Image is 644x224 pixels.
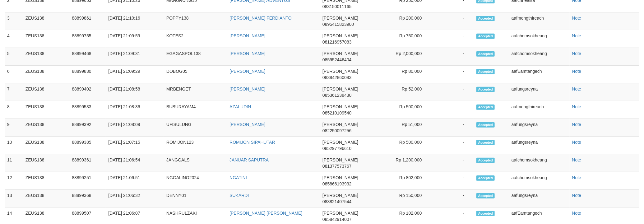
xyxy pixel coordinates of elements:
td: 88899385 [69,137,106,154]
td: - [431,12,474,30]
span: 082250097256 [322,128,351,133]
td: Rp 750,000 [381,30,431,48]
span: Accepted [476,105,495,110]
td: 10 [5,137,23,154]
span: Accepted [476,16,495,21]
td: Rp 52,000 [381,83,431,101]
td: - [431,101,474,119]
td: 88899468 [69,48,106,66]
td: UFISULUNG [164,119,227,137]
td: Rp 150,000 [381,190,431,208]
span: Accepted [476,87,495,92]
td: Rp 200,000 [381,12,431,30]
a: Note [572,211,581,216]
td: DOBOG05 [164,66,227,83]
span: 085952446404 [322,57,351,62]
td: POPPY138 [164,12,227,30]
td: - [431,172,474,190]
td: - [431,119,474,137]
td: Rp 1,200,000 [381,154,431,172]
span: [PERSON_NAME] [322,140,358,145]
span: [PERSON_NAME] [322,16,358,21]
a: Note [572,193,581,198]
td: [DATE] 21:09:31 [106,48,164,66]
a: [PERSON_NAME] [229,69,265,74]
td: ZEUS138 [23,30,69,48]
a: Note [572,51,581,56]
a: Note [572,157,581,162]
td: - [431,48,474,66]
span: 0895415823900 [322,22,354,27]
td: 88899251 [69,172,106,190]
span: 083842860083 [322,75,351,80]
td: Rp 500,000 [381,137,431,154]
a: Note [572,69,581,74]
td: aafungsreyna [509,137,570,154]
span: 085210109540 [322,110,351,115]
td: aafungsreyna [509,83,570,101]
td: - [431,83,474,101]
a: [PERSON_NAME] [PERSON_NAME] [229,211,302,216]
span: [PERSON_NAME] [322,157,358,162]
td: aafungsreyna [509,119,570,137]
td: [DATE] 21:10:16 [106,12,164,30]
td: ZEUS138 [23,66,69,83]
a: Note [572,16,581,21]
td: [DATE] 21:08:36 [106,101,164,119]
span: [PERSON_NAME] [322,69,358,74]
a: Note [572,104,581,109]
td: Rp 80,000 [381,66,431,83]
span: 085361238430 [322,93,351,98]
td: [DATE] 21:09:29 [106,66,164,83]
span: 085297796610 [322,146,351,151]
td: aafEamtangech [509,66,570,83]
td: [DATE] 21:06:54 [106,154,164,172]
span: Accepted [476,175,495,181]
td: 13 [5,190,23,208]
span: [PERSON_NAME] [322,211,358,216]
a: [PERSON_NAME] [229,33,265,38]
span: Accepted [476,193,495,198]
td: ZEUS138 [23,154,69,172]
span: Accepted [476,51,495,57]
td: EGAGASPOL138 [164,48,227,66]
td: aafmengthireach [509,101,570,119]
td: - [431,190,474,208]
td: 88899361 [69,154,106,172]
a: [PERSON_NAME] [229,51,265,56]
td: ZEUS138 [23,83,69,101]
td: [DATE] 21:08:58 [106,83,164,101]
td: 4 [5,30,23,48]
span: 083150011165 [322,4,351,9]
td: KOTES2 [164,30,227,48]
td: [DATE] 21:07:15 [106,137,164,154]
td: 3 [5,12,23,30]
td: aafchomsokheang [509,48,570,66]
a: Note [572,122,581,127]
td: Rp 500,000 [381,101,431,119]
span: 083821407544 [322,199,351,204]
td: JANGGALS [164,154,227,172]
a: Note [572,140,581,145]
td: 6 [5,66,23,83]
td: - [431,137,474,154]
td: Rp 51,000 [381,119,431,137]
td: - [431,30,474,48]
td: ZEUS138 [23,101,69,119]
td: BUBURAYAM4 [164,101,227,119]
td: 88899861 [69,12,106,30]
td: ZEUS138 [23,137,69,154]
td: aafchomsokheang [509,30,570,48]
a: [PERSON_NAME] [229,86,265,91]
span: Accepted [476,122,495,128]
td: - [431,154,474,172]
a: Note [572,33,581,38]
a: NGATINI [229,175,247,180]
td: 11 [5,154,23,172]
td: ZEUS138 [23,172,69,190]
a: Note [572,175,581,180]
td: 5 [5,48,23,66]
td: - [431,66,474,83]
td: [DATE] 21:08:09 [106,119,164,137]
span: [PERSON_NAME] [322,193,358,198]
